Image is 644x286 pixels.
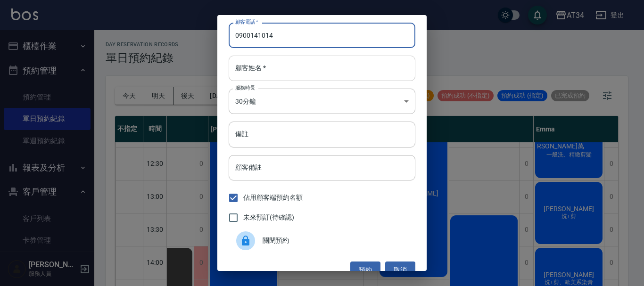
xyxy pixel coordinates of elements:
span: 未來預訂(待確認) [243,212,294,222]
button: 取消 [385,261,415,279]
span: 關閉預約 [263,236,408,245]
span: 佔用顧客端預約名額 [243,193,303,203]
label: 服務時長 [235,84,255,91]
div: 關閉預約 [229,228,415,254]
button: 預約 [350,261,380,279]
div: 30分鐘 [229,89,415,114]
label: 顧客電話 [235,18,258,25]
